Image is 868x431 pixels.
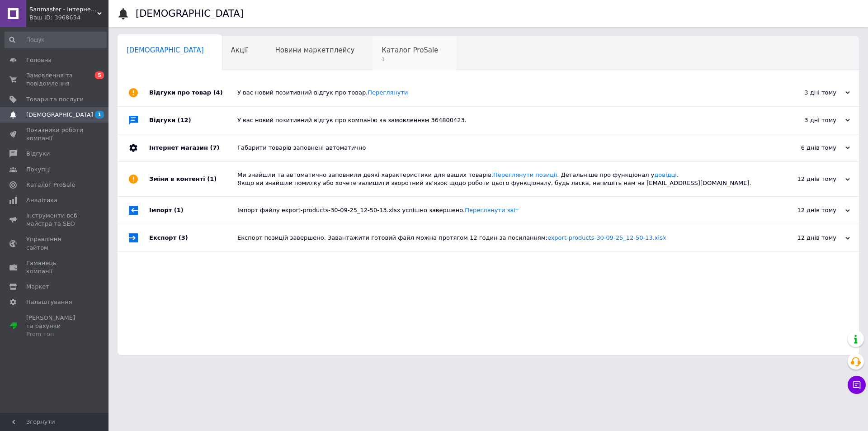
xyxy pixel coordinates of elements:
[26,126,84,142] span: Показники роботи компанії
[29,14,108,22] div: Ваш ID: 3968654
[237,206,759,214] div: Імпорт файлу export-products-30-09-25_12-50-13.xlsx успішно завершено.
[210,144,219,151] span: (7)
[95,111,104,118] span: 1
[26,181,75,189] span: Каталог ProSale
[149,79,237,106] div: Відгуки про товар
[759,116,850,124] div: 3 дні тому
[149,197,237,224] div: Імпорт
[759,175,850,183] div: 12 днів тому
[149,224,237,251] div: Експорт
[26,56,52,64] span: Головна
[759,206,850,214] div: 12 днів тому
[237,116,759,124] div: У вас новий позитивний відгук про компанію за замовленням 364800423.
[213,89,223,96] span: (4)
[275,46,354,54] span: Новини маркетплейсу
[493,171,557,178] a: Переглянути позиції
[26,259,84,275] span: Гаманець компанії
[26,314,84,339] span: [PERSON_NAME] та рахунки
[848,376,866,394] button: Чат з покупцем
[26,196,57,204] span: Аналітика
[179,234,188,241] span: (3)
[465,207,519,213] a: Переглянути звіт
[547,234,666,241] a: export-products-30-09-25_12-50-13.xlsx
[149,162,237,196] div: Зміни в контенті
[654,171,677,178] a: довідці
[149,134,237,161] div: Інтернет магазин
[382,46,438,54] span: Каталог ProSale
[95,71,104,79] span: 5
[237,144,759,152] div: Габарити товарів заповнені автоматично
[26,150,50,158] span: Відгуки
[382,56,438,63] span: 1
[759,89,850,97] div: 3 дні тому
[5,32,107,48] input: Пошук
[26,235,84,251] span: Управління сайтом
[26,298,72,306] span: Налаштування
[127,46,204,54] span: [DEMOGRAPHIC_DATA]
[178,117,191,123] span: (12)
[26,95,84,104] span: Товари та послуги
[368,89,408,96] a: Переглянути
[26,283,49,291] span: Маркет
[26,212,84,228] span: Інструменти веб-майстра та SEO
[136,8,244,19] h1: [DEMOGRAPHIC_DATA]
[237,234,759,242] div: Експорт позицій завершено. Завантажити готовий файл можна протягом 12 годин за посиланням:
[207,175,217,182] span: (1)
[237,89,759,97] div: У вас новий позитивний відгук про товар.
[26,330,84,338] div: Prom топ
[174,207,184,213] span: (1)
[149,107,237,134] div: Відгуки
[759,144,850,152] div: 6 днів тому
[231,46,248,54] span: Акції
[237,171,759,187] div: Ми знайшли та автоматично заповнили деякі характеристики для ваших товарів. . Детальніше про функ...
[29,5,97,14] span: Sanmaster - інтернет-магазин сантехніки
[26,71,84,88] span: Замовлення та повідомлення
[26,166,51,174] span: Покупці
[759,234,850,242] div: 12 днів тому
[26,111,93,119] span: [DEMOGRAPHIC_DATA]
